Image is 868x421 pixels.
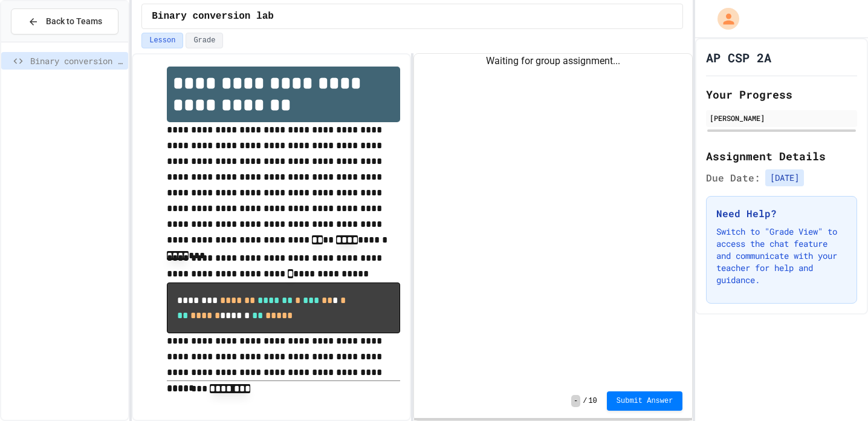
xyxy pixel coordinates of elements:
span: [DATE] [765,169,804,186]
h2: Assignment Details [706,148,857,165]
button: Submit Answer [607,391,683,411]
span: 10 [588,396,597,406]
div: My Account [705,5,742,33]
h2: Your Progress [706,86,857,103]
span: Back to Teams [46,15,102,28]
h1: AP CSP 2A [706,49,771,66]
span: Due Date: [706,171,760,185]
span: Binary conversion lab [30,54,123,67]
div: [PERSON_NAME] [710,113,853,123]
span: Binary conversion lab [152,9,274,24]
h3: Need Help? [716,206,847,221]
div: Waiting for group assignment... [414,54,692,68]
p: Switch to "Grade View" to access the chat feature and communicate with your teacher for help and ... [716,226,847,286]
span: / [583,396,587,406]
button: Lesson [141,33,183,48]
span: Submit Answer [617,396,673,406]
span: - [571,395,580,407]
button: Grade [186,33,223,48]
button: Back to Teams [11,8,118,34]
